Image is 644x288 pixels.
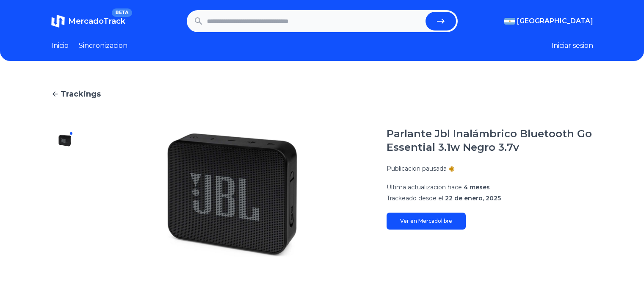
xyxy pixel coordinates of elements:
p: Publicacion pausada [387,164,447,173]
span: BETA [112,8,132,17]
a: MercadoTrackBETA [51,14,125,28]
a: Ver en Mercadolibre [387,213,466,230]
img: Parlante Jbl Inalámbrico Bluetooth Go Essential 3.1w Negro 3.7v [58,242,72,256]
span: Trackings [61,88,101,100]
img: Parlante Jbl Inalámbrico Bluetooth Go Essential 3.1w Negro 3.7v [58,215,72,229]
img: Parlante Jbl Inalámbrico Bluetooth Go Essential 3.1w Negro 3.7v [58,188,72,202]
span: MercadoTrack [68,17,125,26]
span: Ultima actualizacion hace [387,183,462,191]
img: Parlante Jbl Inalámbrico Bluetooth Go Essential 3.1w Negro 3.7v [58,161,72,174]
span: 4 meses [464,183,490,191]
a: Inicio [51,41,69,51]
h1: Parlante Jbl Inalámbrico Bluetooth Go Essential 3.1w Negro 3.7v [387,127,593,154]
a: Sincronizacion [79,41,127,51]
img: Parlante Jbl Inalámbrico Bluetooth Go Essential 3.1w Negro 3.7v [58,134,72,147]
img: Argentina [504,18,515,25]
a: Trackings [51,88,593,100]
span: 22 de enero, 2025 [445,194,501,202]
span: Trackeado desde el [387,194,443,202]
img: MercadoTrack [51,14,65,28]
span: [GEOGRAPHIC_DATA] [517,16,593,26]
button: Iniciar sesion [551,41,593,51]
button: [GEOGRAPHIC_DATA] [504,16,593,26]
img: Parlante Jbl Inalámbrico Bluetooth Go Essential 3.1w Negro 3.7v [95,127,370,263]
